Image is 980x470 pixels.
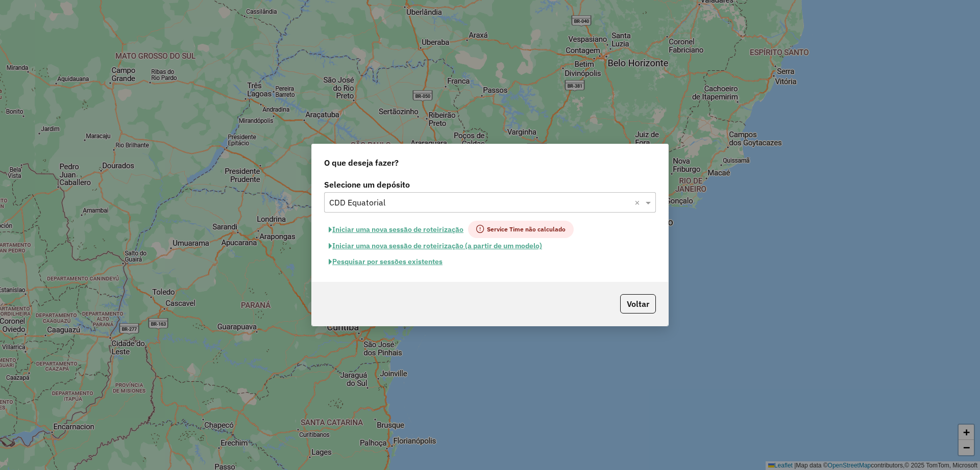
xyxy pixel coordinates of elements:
button: Iniciar uma nova sessão de roteirização (a partir de um modelo) [324,238,547,254]
span: O que deseja fazer? [324,156,399,169]
span: Service Time não calculado [468,221,574,238]
button: Voltar [620,294,656,314]
label: Selecione um depósito [324,178,656,191]
button: Iniciar uma nova sessão de roteirização [324,221,468,238]
button: Pesquisar por sessões existentes [324,254,447,270]
span: Clear all [634,196,643,208]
